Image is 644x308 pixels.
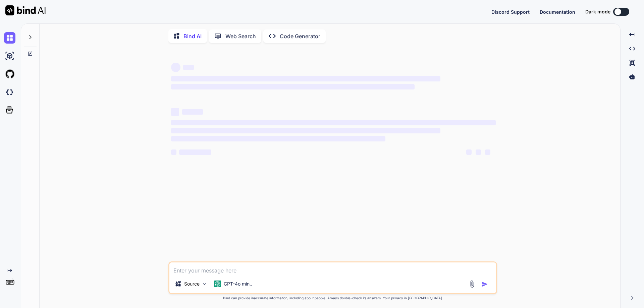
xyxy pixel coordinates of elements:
[225,32,256,40] p: Web Search
[468,280,476,288] img: attachment
[168,296,497,301] p: Bind can provide inaccurate information, including about people. Always double-check its answers....
[4,50,15,62] img: ai-studio
[171,108,179,116] span: ‌
[5,5,46,15] img: Bind AI
[4,86,15,98] img: darkCloudIdeIcon
[481,281,488,288] img: icon
[182,109,203,115] span: ‌
[171,84,415,89] span: ‌
[491,8,530,15] button: Discord Support
[202,281,207,287] img: Pick Models
[4,32,15,44] img: chat
[540,9,575,15] span: Documentation
[171,149,176,155] span: ‌
[171,63,180,72] span: ‌
[214,281,221,287] img: GPT-4o mini
[179,149,211,155] span: ‌
[171,76,440,81] span: ‌
[280,32,320,40] p: Code Generator
[224,281,252,287] p: GPT-4o min..
[585,8,610,15] span: Dark mode
[171,136,385,141] span: ‌
[476,149,481,155] span: ‌
[466,149,472,155] span: ‌
[4,68,15,80] img: githubLight
[171,128,440,133] span: ‌
[491,9,530,15] span: Discord Support
[171,120,496,125] span: ‌
[485,149,490,155] span: ‌
[183,32,202,40] p: Bind AI
[183,65,194,70] span: ‌
[540,8,575,15] button: Documentation
[184,281,200,287] p: Source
